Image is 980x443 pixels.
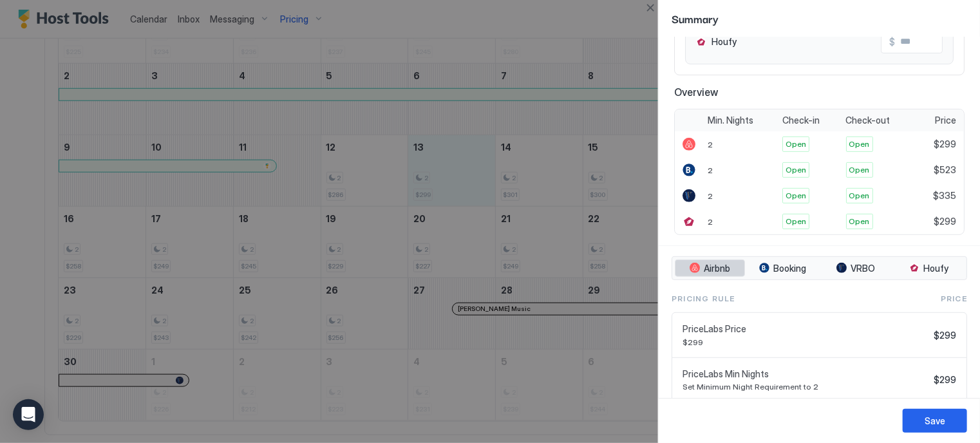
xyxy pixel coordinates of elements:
span: $299 [934,216,956,227]
button: Houfy [894,259,964,278]
span: $523 [934,164,956,176]
span: Open [786,190,806,202]
span: Open [849,190,870,202]
span: PriceLabs Price [683,323,928,335]
span: Airbnb [704,263,730,274]
span: PriceLabs Min Nights [683,368,928,380]
span: 2 [708,165,713,175]
span: Price [941,293,967,305]
span: Open [849,216,870,227]
span: $299 [934,138,956,150]
div: tab-group [672,256,967,281]
span: $335 [933,190,956,202]
span: Booking [773,263,806,274]
span: $299 [934,330,956,341]
span: Houfy [711,36,737,48]
span: Pricing Rule [672,293,735,305]
span: Set Minimum Night Requirement to 2 [683,382,928,391]
span: Min. Nights [708,115,753,126]
span: Houfy [923,263,948,274]
span: $ [889,36,895,48]
div: Save [925,414,945,428]
button: Booking [748,259,818,278]
span: Open [849,138,870,150]
span: Open [849,164,870,176]
button: VRBO [821,259,891,278]
span: Open [786,216,806,227]
span: Overview [674,86,965,99]
span: 2 [708,217,713,227]
div: Open Intercom Messenger [13,399,44,430]
span: 2 [708,140,713,149]
span: Check-in [782,115,820,126]
span: 2 [708,191,713,201]
span: VRBO [851,263,875,274]
button: Airbnb [675,259,745,278]
button: Save [903,409,967,433]
span: $299 [683,337,928,347]
span: $299 [934,374,956,386]
span: Check-out [846,115,890,126]
span: Price [935,115,956,126]
span: Open [786,138,806,150]
span: Open [786,164,806,176]
span: Summary [672,10,967,26]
